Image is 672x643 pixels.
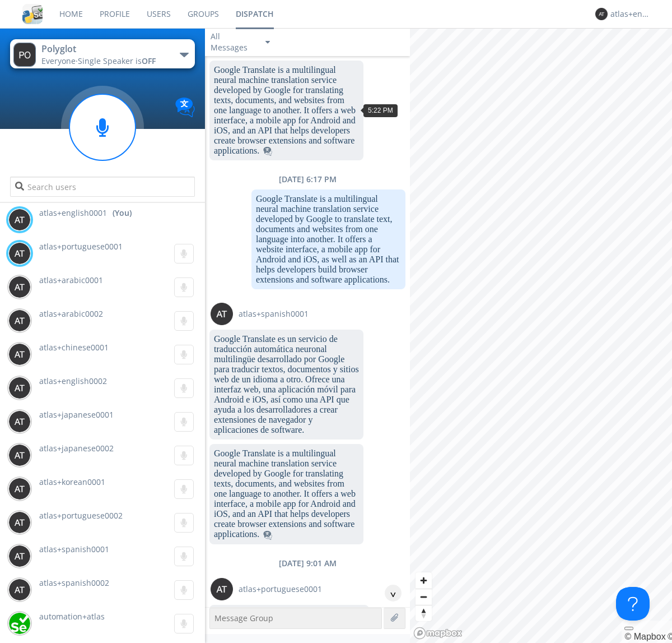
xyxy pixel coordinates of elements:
[413,627,463,640] a: Mapbox logo
[22,4,43,24] img: cddb5a64eb264b2086981ab96f4c1ba7
[39,376,107,386] span: atlas+english0002
[8,209,31,231] img: 373638.png
[416,572,432,589] button: Zoom in
[8,343,31,366] img: 373638.png
[41,43,167,55] div: Polyglot
[41,55,167,67] div: Everyone ·
[10,177,194,197] input: Search users
[13,43,36,67] img: 373638.png
[610,8,652,20] div: atlas+english0001
[39,342,109,353] span: atlas+chinese0001
[8,612,31,635] img: d2d01cd9b4174d08988066c6d424eccd
[8,242,31,265] img: 373638.png
[113,207,132,219] div: (You)
[211,578,233,600] img: 373638.png
[616,587,650,621] iframe: Toggle Customer Support
[265,41,270,44] img: caret-down-sm.svg
[8,511,31,534] img: 373638.png
[8,309,31,332] img: 373638.png
[595,8,608,20] img: 373638.png
[39,308,103,319] span: atlas+arabic0002
[39,443,114,454] span: atlas+japanese0002
[205,174,410,185] div: [DATE] 6:17 PM
[211,31,255,53] div: All Messages
[8,276,31,298] img: 373638.png
[416,605,432,621] button: Reset bearing to north
[8,444,31,466] img: 373638.png
[175,98,195,117] img: Translation enabled
[8,478,31,500] img: 373638.png
[39,577,109,588] span: atlas+spanish0002
[10,39,194,68] button: PolyglotEveryone·Single Speaker isOFF
[385,585,402,602] div: ^
[39,275,103,285] span: atlas+arabic0001
[39,241,123,252] span: atlas+portuguese0001
[39,477,105,487] span: atlas+korean0001
[214,448,359,539] dc-p: Google Translate is a multilingual neural machine translation service developed by Google for tra...
[8,579,31,601] img: 373638.png
[39,409,114,420] span: atlas+japanese0001
[39,544,109,554] span: atlas+spanish0001
[39,207,107,219] span: atlas+english0001
[263,529,272,539] span: This is a translated message
[416,589,432,605] span: Zoom out
[211,303,233,325] img: 373638.png
[416,589,432,605] button: Zoom out
[214,334,359,435] dc-p: Google Translate es un servicio de traducción automática neuronal multilingüe desarrollado por Go...
[8,410,31,433] img: 373638.png
[624,632,665,641] a: Mapbox
[263,147,272,156] img: translated-message
[256,194,401,285] dc-p: Google Translate is a multilingual neural machine translation service developed by Google to tran...
[368,107,393,114] span: 5:22 PM
[624,627,633,630] button: Toggle attribution
[416,605,432,621] span: Reset bearing to north
[214,65,359,156] dc-p: Google Translate is a multilingual neural machine translation service developed by Google for tra...
[142,55,156,66] span: OFF
[78,55,156,66] span: Single Speaker is
[8,377,31,399] img: 373638.png
[239,584,322,595] span: atlas+portuguese0001
[39,510,123,521] span: atlas+portuguese0002
[239,308,309,320] span: atlas+spanish0001
[39,611,105,622] span: automation+atlas
[205,558,410,569] div: [DATE] 9:01 AM
[263,146,272,155] span: This is a translated message
[263,531,272,540] img: translated-message
[8,545,31,567] img: 373638.png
